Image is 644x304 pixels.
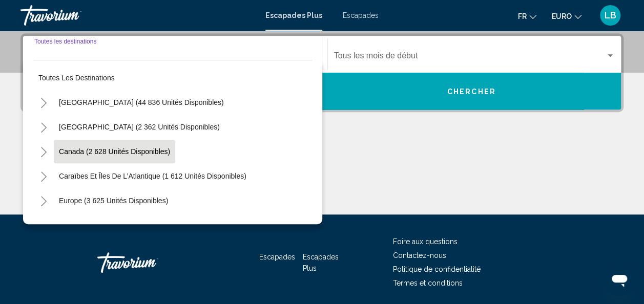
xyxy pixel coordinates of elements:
[343,11,379,19] a: Escapades
[597,5,624,26] button: Menu utilisateur
[54,115,225,139] button: [GEOGRAPHIC_DATA] (2 362 unités disponibles)
[393,237,458,246] a: Foire aux questions
[54,91,229,114] button: [GEOGRAPHIC_DATA] (44 836 unités disponibles)
[33,215,54,235] button: Toggle Australia (186 unités disponibles)
[54,140,175,163] button: Canada (2 628 unités disponibles)
[23,36,621,110] div: Widget de recherche
[59,147,170,156] span: Canada (2 628 unités disponibles)
[259,253,295,261] a: Escapades
[552,9,581,24] button: Changer de devise
[54,164,252,188] button: Caraïbes et îles de l’Atlantique (1 612 unités disponibles)
[447,88,496,96] span: Chercher
[552,12,572,20] span: EURO
[59,197,168,205] span: Europe (3 625 unités disponibles)
[265,11,322,19] a: Escapades Plus
[603,263,636,296] iframe: Bouton de lancement de la fenêtre de messagerie
[33,141,54,162] button: Toggle Canada (2 628 unités disponibles)
[59,123,220,131] span: [GEOGRAPHIC_DATA] (2 362 unités disponibles)
[518,9,536,24] button: Changer la langue
[393,251,446,259] a: Contactez-nous
[20,5,255,26] a: Travorium
[605,10,616,20] span: LB
[303,253,339,272] a: Escapades Plus
[33,166,54,186] button: Toggle Caraïbes et Îles de l’Atlantique (1 612 unités disponibles)
[518,12,527,20] span: Fr
[33,117,54,137] button: Toggle Mexico (2 362 unités disponibles)
[97,247,200,278] a: Travorium
[54,213,219,237] button: [GEOGRAPHIC_DATA] (186 unités disponibles)
[322,73,621,110] button: Chercher
[393,265,481,273] a: Politique de confidentialité
[59,172,246,180] span: Caraïbes et îles de l’Atlantique (1 612 unités disponibles)
[59,98,224,106] span: [GEOGRAPHIC_DATA] (44 836 unités disponibles)
[33,66,312,90] button: Toutes les destinations
[54,189,173,212] button: Europe (3 625 unités disponibles)
[33,190,54,211] button: Toggle Europe (3 625 unités disponibles)
[38,74,115,82] span: Toutes les destinations
[33,92,54,113] button: Toggle États-Unis (44 836 unités disponibles)
[393,279,463,287] a: Termes et conditions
